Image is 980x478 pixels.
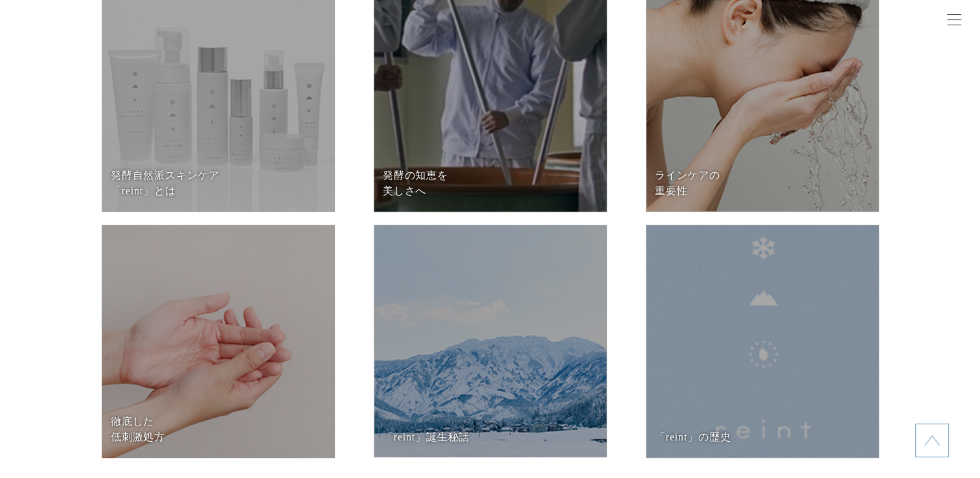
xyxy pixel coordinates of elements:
[655,168,869,199] dt: ラインケアの 重要性
[655,429,869,445] dt: 「reint」の歴史
[102,225,335,458] a: 徹底した低刺激処⽅
[924,433,940,448] img: topに戻る
[111,168,325,199] dt: 発酵自然派スキンケア 「reint」とは
[111,414,325,445] dt: 徹底した 低刺激処⽅
[383,168,597,199] dt: 発酵の知恵を 美しさへ
[646,225,879,458] a: 「reint」の歴史
[374,225,607,457] a: 「reint」誕⽣秘話
[383,429,597,445] dt: 「reint」誕⽣秘話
